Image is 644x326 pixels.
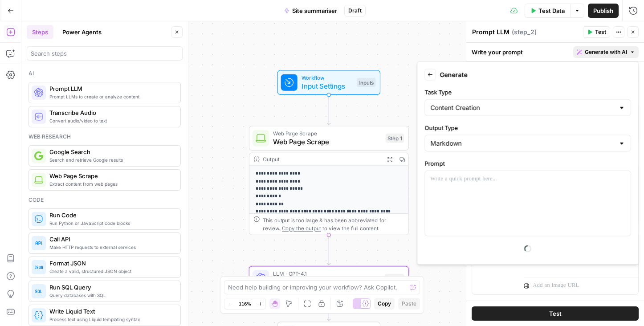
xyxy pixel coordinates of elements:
span: Web Page Scrape [273,130,381,138]
button: Power Agents [57,25,107,39]
g: Edge from step_2 to end [327,291,330,321]
div: Inputs [357,78,376,87]
button: Publish [588,4,619,18]
div: WorkflowInput SettingsInputs [249,70,409,95]
span: 116% [239,300,251,307]
span: Workflow [302,74,353,82]
input: Search steps [31,49,179,58]
span: Test Data [538,6,565,15]
span: ( step_2 ) [512,28,537,37]
button: Site summariser [279,4,342,18]
span: Run SQL Query [49,283,173,292]
button: Generate with AI [573,46,639,58]
button: Test Data [525,4,570,18]
span: Search and retrieve Google results [49,156,173,163]
button: Copy [374,298,395,310]
div: Ai [29,69,181,77]
button: Steps [27,25,53,39]
input: Content Creation [430,103,615,112]
g: Edge from start to step_1 [327,95,330,125]
span: Write Liquid Text [49,307,173,316]
label: Prompt [424,159,631,168]
span: Web Page Scrape [49,171,173,180]
span: Prompt LLMs to create or analyze content [49,93,173,100]
span: Web Page Scrape [273,137,381,147]
input: Markdown [430,139,615,148]
div: Generate with AI [417,61,639,265]
span: Run Python or JavaScript code blocks [49,220,173,227]
span: Generate with AI [585,48,627,56]
span: Draft [348,7,362,15]
span: Paste [402,300,416,308]
span: Format JSON [49,259,173,268]
button: Paste [398,298,420,310]
button: Test [472,306,639,321]
div: Write your prompt [466,43,644,61]
span: Input Settings [302,81,353,91]
span: Extract content from web pages [49,180,173,187]
span: Prompt LLM [49,84,173,93]
g: Edge from step_1 to step_2 [327,235,330,265]
span: Copy [378,300,391,308]
span: Site summariser [292,6,337,15]
button: Test [583,26,610,38]
span: Test [595,28,606,36]
span: LLM · GPT-4.1 [273,269,380,278]
textarea: Prompt LLM [472,28,509,37]
div: Code [29,196,181,204]
span: Publish [593,6,613,15]
span: Call API [49,235,173,244]
div: Web research [29,133,181,141]
span: Make HTTP requests to external services [49,244,173,251]
span: Create a valid, structured JSON object [49,268,173,275]
div: Step 2 [384,274,404,283]
span: Process text using Liquid templating syntax [49,316,173,323]
span: Convert audio/video to text [49,117,173,124]
div: Output [263,155,380,163]
span: Transcribe Audio [49,108,173,117]
span: Google Search [49,147,173,156]
label: Task Type [424,88,631,97]
span: Query databases with SQL [49,292,173,299]
span: Test [549,309,562,318]
div: Step 1 [386,134,404,143]
div: LLM · GPT-4.1Prompt LLMStep 2 [249,266,409,291]
label: Output Type [424,123,631,132]
div: Generate [424,69,631,81]
span: Copy the output [282,225,321,232]
span: Run Code [49,211,173,220]
div: This output is too large & has been abbreviated for review. to view the full content. [263,216,404,232]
